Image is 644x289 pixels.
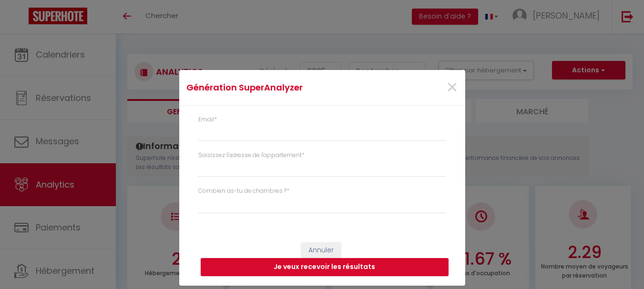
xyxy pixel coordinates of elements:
[186,81,363,94] h4: Génération SuperAnalyzer
[8,4,36,32] button: Ouvrir le widget de chat LiveChat
[198,187,289,196] label: Combien as-tu de chambres ?
[198,115,217,124] label: Email
[201,258,449,276] button: Je veux recevoir les résultats
[446,78,458,98] button: Close
[198,151,305,160] label: Saisissez l'adresse de l'appartement
[446,73,458,102] span: ×
[301,242,341,259] button: Annuler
